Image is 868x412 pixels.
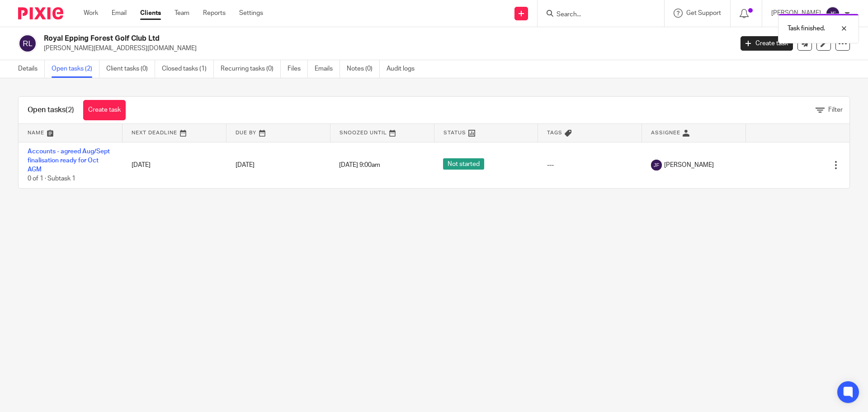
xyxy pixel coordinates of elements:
[106,60,155,78] a: Client tasks (0)
[339,162,380,168] span: [DATE] 9:00am
[788,24,825,33] p: Task finished.
[123,142,226,188] td: [DATE]
[221,60,281,78] a: Recurring tasks (0)
[84,9,98,18] a: Work
[236,162,255,168] span: [DATE]
[828,107,843,113] span: Filter
[443,158,484,170] span: Not started
[28,105,74,115] h1: Open tasks
[443,130,466,135] span: Status
[18,34,37,53] img: svg%3E
[315,60,340,78] a: Emails
[203,9,226,18] a: Reports
[162,60,214,78] a: Closed tasks (1)
[347,60,380,78] a: Notes (0)
[140,9,161,18] a: Clients
[387,60,421,78] a: Audit logs
[44,34,590,43] h2: Royal Epping Forest Golf Club Ltd
[52,60,99,78] a: Open tasks (2)
[18,60,45,78] a: Details
[741,36,793,51] a: Create task
[547,161,633,170] div: ---
[651,160,662,170] img: svg%3E
[44,44,727,53] p: [PERSON_NAME][EMAIL_ADDRESS][DOMAIN_NAME]
[288,60,308,78] a: Files
[826,6,840,21] img: svg%3E
[340,130,387,135] span: Snoozed Until
[18,7,63,19] img: Pixie
[28,176,75,182] span: 0 of 1 · Subtask 1
[66,106,74,114] span: (2)
[28,148,110,173] a: Accounts - agreed Aug/Sept finalisation ready for Oct AGM
[175,9,189,18] a: Team
[83,100,126,120] a: Create task
[547,130,562,135] span: Tags
[664,161,714,170] span: [PERSON_NAME]
[112,9,127,18] a: Email
[239,9,263,18] a: Settings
